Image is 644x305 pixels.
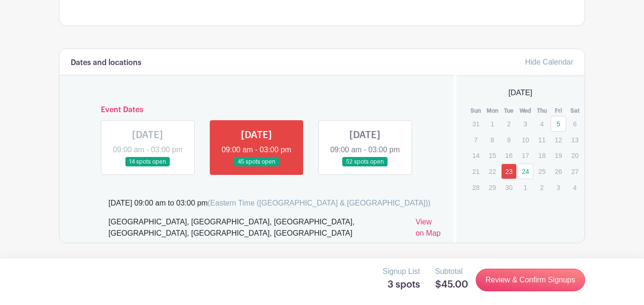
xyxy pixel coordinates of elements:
p: 18 [534,148,550,163]
p: 4 [534,116,550,131]
p: 9 [501,132,517,147]
p: 15 [485,148,500,163]
th: Sun [468,106,484,115]
p: 2 [534,180,550,195]
h6: Dates and locations [71,58,141,67]
th: Sat [567,106,583,115]
p: 26 [551,164,566,179]
p: 20 [567,148,583,163]
p: Signup List [383,266,420,277]
a: 24 [518,164,533,179]
p: Subtotal [435,266,468,277]
p: 2 [501,116,517,131]
a: Review & Confirm Signups [476,269,585,291]
a: 5 [551,116,566,132]
div: [DATE] 09:00 am to 03:00 pm [108,198,430,209]
p: 3 [551,180,566,195]
a: View on Map [415,216,442,243]
p: 31 [468,116,484,131]
span: [DATE] [509,87,532,99]
p: 8 [485,132,500,147]
p: 1 [485,116,500,131]
p: 30 [501,180,517,195]
th: Tue [501,106,517,115]
p: 6 [567,116,583,131]
div: [GEOGRAPHIC_DATA], [GEOGRAPHIC_DATA], [GEOGRAPHIC_DATA], [GEOGRAPHIC_DATA], [GEOGRAPHIC_DATA], [G... [108,216,408,243]
th: Wed [517,106,534,115]
a: Hide Calendar [525,58,573,66]
p: 21 [468,164,484,179]
th: Mon [484,106,501,115]
p: 16 [501,148,517,163]
th: Thu [534,106,550,115]
p: 29 [485,180,500,195]
a: 23 [501,164,517,179]
p: 17 [518,148,533,163]
h5: 3 spots [383,279,420,290]
p: 7 [468,132,484,147]
h5: $45.00 [435,279,468,290]
p: 13 [567,132,583,147]
p: 11 [534,132,550,147]
p: 25 [534,164,550,179]
p: 22 [485,164,500,179]
span: (Eastern Time ([GEOGRAPHIC_DATA] & [GEOGRAPHIC_DATA])) [207,199,430,207]
p: 12 [551,132,566,147]
p: 27 [567,164,583,179]
p: 10 [518,132,533,147]
h6: Event Dates [93,106,420,115]
p: 3 [518,116,533,131]
p: 19 [551,148,566,163]
p: 14 [468,148,484,163]
p: 4 [567,180,583,195]
th: Fri [550,106,567,115]
p: 1 [518,180,533,195]
p: 28 [468,180,484,195]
